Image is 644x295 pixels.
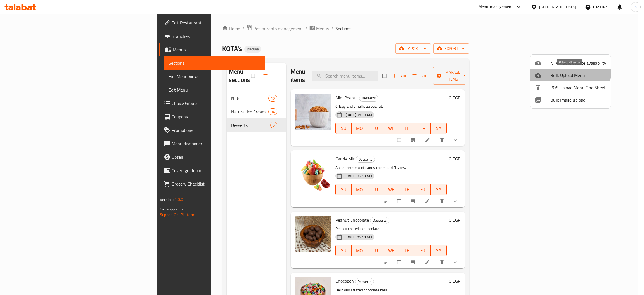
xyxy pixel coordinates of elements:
span: NFV - Bulk update availability [550,60,606,66]
li: NFV - Bulk update availability [530,57,611,69]
span: POS Upload Menu One Sheet [550,84,606,91]
span: Bulk Image upload [550,97,606,103]
span: Bulk Upload Menu [550,72,606,79]
li: POS Upload Menu One Sheet [530,81,611,94]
